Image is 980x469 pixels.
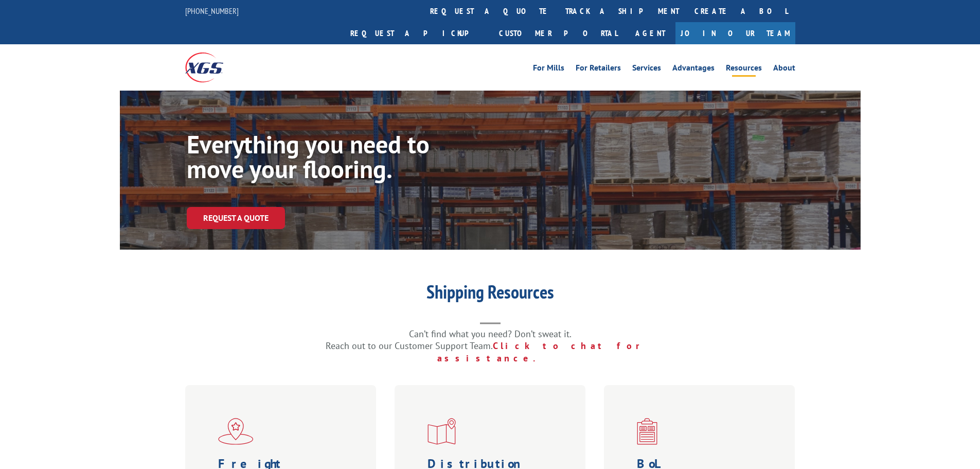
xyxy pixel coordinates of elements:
a: Customer Portal [491,22,625,44]
a: About [773,64,795,75]
a: Advantages [672,64,715,75]
a: [PHONE_NUMBER] [185,6,239,16]
h1: Everything you need to move your flooring. [187,132,495,186]
img: xgs-icon-bo-l-generator-red [637,418,657,445]
img: xgs-icon-distribution-map-red [427,418,456,445]
a: For Retailers [576,64,621,75]
a: Request a pickup [343,22,491,44]
a: For Mills [533,64,564,75]
a: Resources [726,64,762,75]
a: Services [632,64,661,75]
p: Can’t find what you need? Don’t sweat it. Reach out to our Customer Support Team. [284,328,696,364]
img: xgs-icon-flagship-distribution-model-red [218,418,254,445]
a: Request a Quote [187,207,285,229]
a: Join Our Team [675,22,795,44]
h1: Shipping Resources [284,283,696,306]
a: Click to chat for assistance. [437,340,654,364]
a: Agent [625,22,675,44]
